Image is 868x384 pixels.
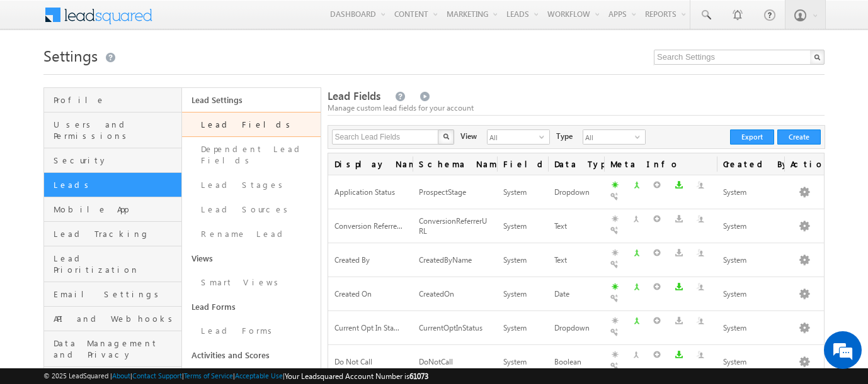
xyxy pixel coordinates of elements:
span: Conversion Referre... [334,221,403,231]
a: Smart Views [182,270,320,295]
a: Lead Settings [182,88,320,112]
span: Profile [54,94,178,106]
span: Display Name [328,153,413,175]
span: Application Status [334,187,395,197]
span: select [539,133,549,141]
a: Lead Forms [182,319,320,343]
span: Leads [54,179,178,190]
div: CreatedOn [419,288,491,301]
a: Acceptable Use [235,371,283,380]
a: Mobile App [44,197,181,222]
span: Schema Name [413,153,497,175]
div: System [723,356,778,369]
button: Export [730,129,774,145]
span: Created By [717,153,784,175]
input: Search Settings [654,50,825,65]
a: Leads [44,173,181,197]
span: Data Management and Privacy [54,337,178,360]
div: View [460,129,477,142]
span: Data Type [548,153,604,175]
button: Create [777,129,821,145]
div: System [503,254,542,267]
span: Created On [334,289,372,299]
span: Current Opt In Sta... [334,323,399,332]
div: DoNotCall [419,356,491,369]
span: Do Not Call [334,357,372,366]
span: Your Leadsquared Account Number is [285,371,428,381]
span: Mobile App [54,204,178,215]
a: Security [44,148,181,173]
div: System [723,220,778,233]
div: System [723,186,778,199]
a: Data Management and Privacy [44,331,181,367]
div: Date [554,288,598,301]
div: Boolean [554,356,598,369]
div: ConversionReferrerURL [419,215,491,239]
a: Profile [44,88,181,112]
span: 61073 [409,371,428,381]
span: © 2025 LeadSquared | | | | | [43,370,428,382]
div: System [723,254,778,267]
div: System [723,322,778,335]
a: Views [182,246,320,270]
span: Email Settings [54,288,178,300]
a: Contact Support [132,371,182,380]
div: System [503,220,542,233]
span: Actions [784,153,824,175]
div: System [723,288,778,301]
div: ProspectStage [419,186,491,199]
div: Text [554,254,598,267]
span: select [635,133,645,141]
span: Settings [43,45,98,65]
a: Lead Tracking [44,222,181,246]
span: Lead Fields [328,89,380,103]
div: Dropdown [554,186,598,199]
div: CurrentOptInStatus [419,322,491,335]
div: CreatedByName [419,254,491,267]
span: Meta Info [604,153,717,175]
a: Lead Prioritization [44,246,181,282]
div: Dropdown [554,322,598,335]
a: Lead Sources [182,197,320,222]
a: Users and Permissions [44,112,181,148]
div: System [503,322,542,335]
div: System [503,186,542,199]
span: Lead Tracking [54,228,178,239]
span: Lead Prioritization [54,253,178,275]
span: Created By [334,255,370,265]
div: System [503,288,542,301]
div: Type [556,129,573,142]
span: API and Webhooks [54,313,178,324]
img: Search [443,133,449,140]
a: API and Webhooks [44,307,181,331]
a: Lead Fields [182,112,320,137]
a: Lead Stages [182,173,320,197]
span: Users and Permissions [54,119,178,141]
span: Field Type [497,153,548,175]
a: Rename Lead [182,222,320,246]
a: Email Settings [44,282,181,307]
a: Lead Forms [182,295,320,319]
span: All [583,130,635,144]
a: Dependent Lead Fields [182,137,320,173]
div: Text [554,220,598,233]
a: Terms of Service [184,371,233,380]
span: Security [54,155,178,166]
div: System [503,356,542,369]
a: Activities and Scores [182,343,320,367]
div: Manage custom lead fields for your account [328,102,825,114]
span: All [488,130,539,144]
a: About [112,371,130,380]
